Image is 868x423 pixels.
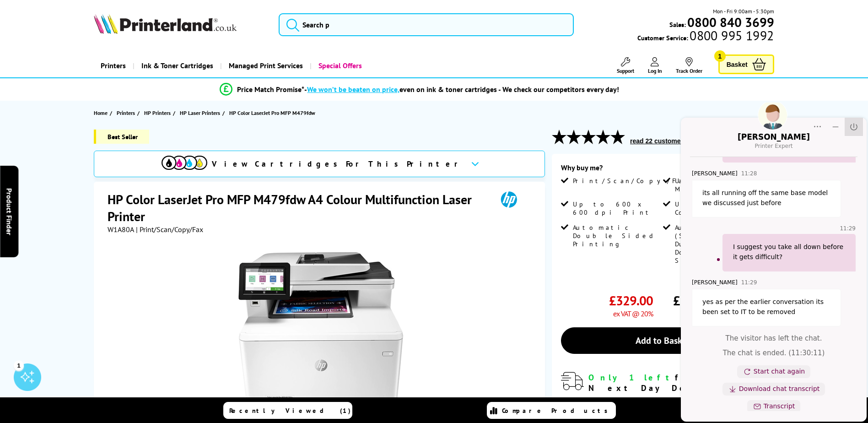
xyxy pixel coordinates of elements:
[162,156,207,170] img: View Cartridges
[714,50,726,62] span: 1
[637,31,774,42] span: Customer Service:
[487,402,616,419] a: Compare Products
[133,54,220,77] a: Ink & Toner Cartridges
[573,200,661,217] span: Up to 600 x 600 dpi Print
[686,18,774,27] a: 0800 840 3699
[279,13,574,36] input: Search p
[94,108,108,118] span: Home
[688,31,774,40] span: 0800 995 1992
[212,159,464,169] span: View Cartridges For This Printer
[588,372,765,393] div: for FREE Next Day Delivery
[310,54,369,77] a: Special Offers
[141,54,213,77] span: Ink & Toner Cartridges
[237,85,304,94] span: Price Match Promise*
[679,103,868,423] iframe: chat window
[627,137,711,145] button: read 22 customer reviews
[675,223,763,265] span: Automatic (Single-Pass Duplex) Double Sided Scanning
[229,407,351,415] span: Recently Viewed (1)
[108,191,488,225] h1: HP Color LaserJet Pro MFP M479fdw A4 Colour Multifunction Laser Printer
[229,108,315,118] span: HP Color LaserJet Pro MFP M479fdw
[94,14,237,34] img: Printerland Logo
[617,67,634,74] span: Support
[617,57,634,74] a: Support
[94,130,149,144] span: Best Seller
[144,108,173,118] a: HP Printers
[502,407,613,415] span: Compare Products
[648,67,662,74] span: Log In
[117,108,137,118] a: Printers
[94,108,110,118] a: Home
[220,54,310,77] a: Managed Print Services
[223,402,352,419] a: Recently Viewed (1)
[94,54,133,77] a: Printers
[613,309,653,318] span: ex VAT @ 20%
[180,108,222,118] a: HP Laser Printers
[94,14,267,36] a: Printerland Logo
[561,327,765,354] a: Add to Basket
[117,108,135,118] span: Printers
[713,7,774,16] span: Mon - Fri 9:00am - 5:30pm
[180,108,220,118] span: HP Laser Printers
[573,223,661,248] span: Automatic Double Sided Printing
[727,58,748,70] span: Basket
[108,225,134,234] span: W1A80A
[648,57,662,74] a: Log In
[136,225,203,234] span: | Print/Scan/Copy/Fax
[144,108,171,118] span: HP Printers
[718,54,774,74] a: Basket 1
[73,81,767,98] li: modal_Promise
[5,188,14,235] span: Product Finder
[641,395,663,404] span: 5h, 2m
[669,20,686,29] span: Sales:
[488,191,530,208] img: HP
[561,372,765,414] div: modal_delivery
[675,177,763,193] span: Up to 27ppm Mono Print
[229,108,318,118] a: HP Color LaserJet Pro MFP M479fdw
[14,360,24,370] div: 1
[304,85,619,94] div: - even on ink & toner cartridges - We check our competitors every day!
[588,372,675,383] span: Only 1 left
[609,292,653,309] span: £329.00
[675,200,763,217] span: Up to 27ppm Colour Print
[573,177,690,185] span: Print/Scan/Copy/Fax
[673,292,717,309] span: £394.80
[676,57,702,74] a: Track Order
[588,395,736,415] span: Order in the next for Free Delivery [DATE] 09 October!
[687,14,774,31] b: 0800 840 3699
[561,163,765,177] div: Why buy me?
[307,85,399,94] span: We won’t be beaten on price,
